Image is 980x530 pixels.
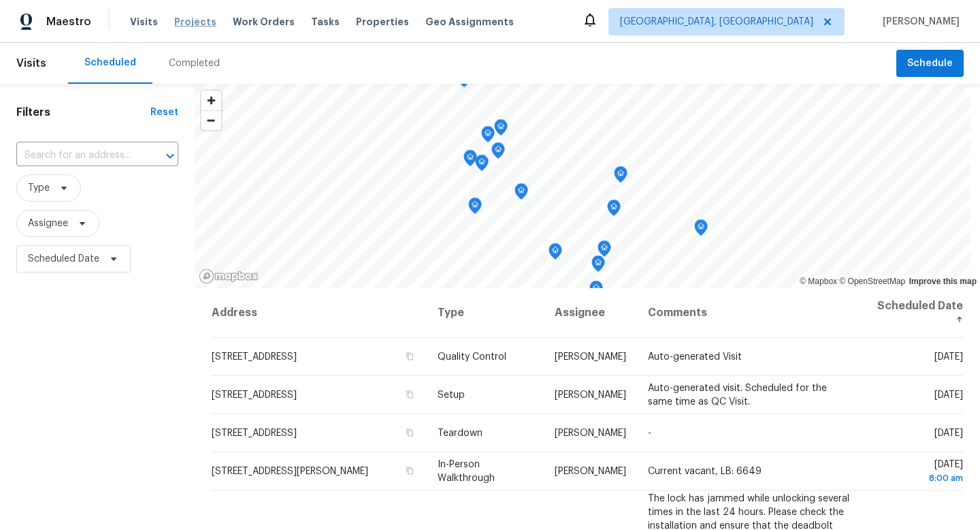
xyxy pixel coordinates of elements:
[356,15,409,29] span: Properties
[468,198,482,219] div: Map marker
[438,390,465,400] span: Setup
[555,467,626,476] span: [PERSON_NAME]
[514,183,528,204] div: Map marker
[311,17,340,27] span: Tasks
[199,268,259,284] a: Mapbox homepage
[863,288,964,338] th: Scheduled Date ↑
[195,84,970,288] canvas: Map
[874,460,963,485] span: [DATE]
[201,110,221,130] button: Zoom out
[934,428,963,438] span: [DATE]
[694,219,708,240] div: Map marker
[648,384,827,407] span: Auto-generated visit. Scheduled for the same time as QC Visit.
[212,390,297,400] span: [STREET_ADDRESS]
[427,288,544,338] th: Type
[614,166,627,187] div: Map marker
[896,50,964,78] button: Schedule
[404,350,416,362] button: Copy Address
[130,15,158,29] span: Visits
[425,15,514,29] span: Geo Assignments
[438,352,506,362] span: Quality Control
[800,277,837,286] a: Mapbox
[648,428,651,438] span: -
[598,240,611,262] div: Map marker
[491,142,505,163] div: Map marker
[555,352,626,362] span: [PERSON_NAME]
[839,277,905,286] a: OpenStreetMap
[233,15,295,29] span: Work Orders
[46,15,91,29] span: Maestro
[28,217,68,230] span: Assignee
[544,288,637,338] th: Assignee
[463,150,477,171] div: Map marker
[201,111,221,130] span: Zoom out
[475,155,489,176] div: Map marker
[934,390,963,400] span: [DATE]
[201,91,221,110] button: Zoom in
[211,288,427,338] th: Address
[16,145,140,166] input: Search for an address...
[909,277,977,286] a: Improve this map
[161,146,180,166] button: Open
[174,15,216,29] span: Projects
[648,352,742,362] span: Auto-generated Visit
[620,15,813,29] span: [GEOGRAPHIC_DATA], [GEOGRAPHIC_DATA]
[16,48,46,78] span: Visits
[481,126,495,147] div: Map marker
[877,15,960,29] span: [PERSON_NAME]
[555,390,626,400] span: [PERSON_NAME]
[84,56,136,69] div: Scheduled
[438,428,483,438] span: Teardown
[494,119,508,140] div: Map marker
[404,388,416,401] button: Copy Address
[438,460,495,483] span: In-Person Walkthrough
[212,467,368,476] span: [STREET_ADDRESS][PERSON_NAME]
[28,181,50,195] span: Type
[212,352,297,362] span: [STREET_ADDRESS]
[212,428,297,438] span: [STREET_ADDRESS]
[874,471,963,485] div: 8:00 am
[591,255,605,277] div: Map marker
[637,288,863,338] th: Comments
[648,467,762,476] span: Current vacant, LB: 6649
[169,57,220,70] div: Completed
[16,106,150,119] h1: Filters
[589,281,603,302] div: Map marker
[607,200,621,221] div: Map marker
[907,55,953,72] span: Schedule
[404,426,416,439] button: Copy Address
[934,352,963,362] span: [DATE]
[555,428,626,438] span: [PERSON_NAME]
[28,252,99,266] span: Scheduled Date
[549,243,562,264] div: Map marker
[150,106,178,119] div: Reset
[404,465,416,477] button: Copy Address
